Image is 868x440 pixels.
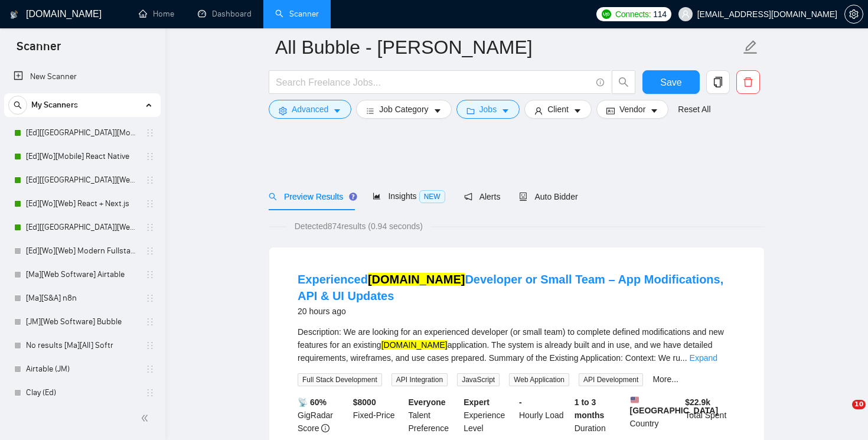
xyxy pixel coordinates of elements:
[579,373,643,386] span: API Development
[145,364,155,374] span: holder
[145,223,155,232] span: holder
[26,168,138,192] a: [Ed][[GEOGRAPHIC_DATA]][Web] React + Next.js
[844,5,863,24] button: setting
[145,317,155,327] span: holder
[292,103,328,116] span: Advanced
[547,103,569,116] span: Client
[464,397,490,407] b: Expert
[683,396,738,435] div: Total Spent
[26,192,138,216] a: [Ed][Wo][Web] React + Next.js
[379,103,428,116] span: Job Category
[26,121,138,145] a: [Ed][[GEOGRAPHIC_DATA]][Mobile] React Native
[366,106,374,115] span: bars
[7,38,70,63] span: Scanner
[145,246,155,256] span: holder
[26,263,138,286] a: [Ma][Web Software] Airtable
[519,192,577,201] span: Auto Bidder
[433,106,442,115] span: caret-down
[653,8,666,21] span: 114
[852,400,866,409] span: 10
[466,106,475,115] span: folder
[298,397,327,407] b: 📡 60%
[690,353,717,363] a: Expand
[685,397,710,407] b: $ 22.9k
[650,106,658,115] span: caret-down
[681,10,690,18] span: user
[348,191,358,202] div: Tooltip anchor
[26,357,138,381] a: Airtable (JM)
[298,325,736,364] div: Description: We are looking for an experienced developer (or small team) to complete defined modi...
[660,75,681,90] span: Save
[145,294,155,303] span: holder
[145,175,155,185] span: holder
[461,396,517,435] div: Experience Level
[457,373,500,386] span: JavaScript
[145,128,155,138] span: holder
[479,103,497,116] span: Jobs
[612,70,635,94] button: search
[351,396,406,435] div: Fixed-Price
[602,9,611,19] img: upwork-logo.png
[524,100,592,119] button: userClientcaret-down
[534,106,543,115] span: user
[14,65,151,89] a: New Scanner
[286,220,431,233] span: Detected 874 results (0.94 seconds)
[321,424,329,432] span: info-circle
[279,106,287,115] span: setting
[456,100,520,119] button: folderJobscaret-down
[464,193,472,201] span: notification
[642,70,700,94] button: Save
[519,193,527,201] span: robot
[26,381,138,405] a: Clay (Ed)
[145,152,155,161] span: holder
[519,397,522,407] b: -
[26,145,138,168] a: [Ed][Wo][Mobile] React Native
[572,396,628,435] div: Duration
[198,9,252,19] a: dashboardDashboard
[333,106,341,115] span: caret-down
[630,396,719,415] b: [GEOGRAPHIC_DATA]
[269,193,277,201] span: search
[419,190,445,203] span: NEW
[652,374,678,384] a: More...
[269,192,354,201] span: Preview Results
[706,70,730,94] button: copy
[26,216,138,239] a: [Ed][[GEOGRAPHIC_DATA]][Web] Modern Fullstack
[353,397,376,407] b: $ 8000
[269,100,351,119] button: settingAdvancedcaret-down
[373,191,445,201] span: Insights
[145,270,155,279] span: holder
[145,388,155,397] span: holder
[295,396,351,435] div: GigRadar Score
[275,32,740,62] input: Scanner name...
[139,9,174,19] a: homeHome
[844,9,863,19] a: setting
[631,396,639,404] img: 🇺🇸
[628,396,683,435] div: Country
[619,103,645,116] span: Vendor
[517,396,572,435] div: Hourly Load
[573,106,582,115] span: caret-down
[141,412,152,424] span: double-left
[381,340,448,350] mark: [DOMAIN_NAME]
[596,100,668,119] button: idcardVendorcaret-down
[31,93,78,117] span: My Scanners
[356,100,451,119] button: barsJob Categorycaret-down
[736,70,760,94] button: delete
[276,75,591,90] input: Search Freelance Jobs...
[406,396,462,435] div: Talent Preference
[612,77,635,87] span: search
[391,373,448,386] span: API Integration
[26,286,138,310] a: [Ma][S&A] n8n
[501,106,510,115] span: caret-down
[298,304,736,318] div: 20 hours ago
[707,77,729,87] span: copy
[298,373,382,386] span: Full Stack Development
[26,239,138,263] a: [Ed][Wo][Web] Modern Fullstack
[575,397,605,420] b: 1 to 3 months
[8,96,27,115] button: search
[464,192,501,201] span: Alerts
[373,192,381,200] span: area-chart
[678,103,710,116] a: Reset All
[145,341,155,350] span: holder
